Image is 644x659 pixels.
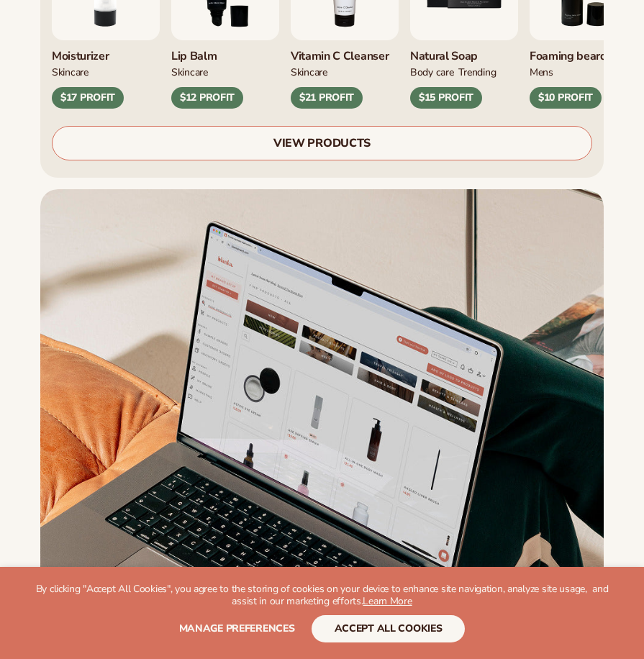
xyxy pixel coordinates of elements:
[171,64,208,79] div: SKINCARE
[530,64,553,79] div: mens
[291,40,399,64] div: Vitamin C Cleanser
[29,583,615,608] p: By clicking "Accept All Cookies", you agree to the storing of cookies on your device to enhance s...
[179,622,295,635] span: Manage preferences
[52,87,124,109] div: $17 PROFIT
[291,87,363,109] div: $21 PROFIT
[52,126,592,160] a: VIEW PRODUCTS
[52,40,160,64] div: Moisturizer
[363,594,412,608] a: Learn More
[530,87,602,109] div: $10 PROFIT
[458,64,496,79] div: TRENDING
[171,87,243,109] div: $12 PROFIT
[52,64,89,79] div: SKINCARE
[530,40,638,64] div: Foaming beard wash
[410,64,454,79] div: BODY Care
[171,40,279,64] div: Lip Balm
[179,615,295,642] button: Manage preferences
[410,87,482,109] div: $15 PROFIT
[312,615,466,642] button: accept all cookies
[410,40,518,64] div: Natural Soap
[291,64,327,79] div: Skincare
